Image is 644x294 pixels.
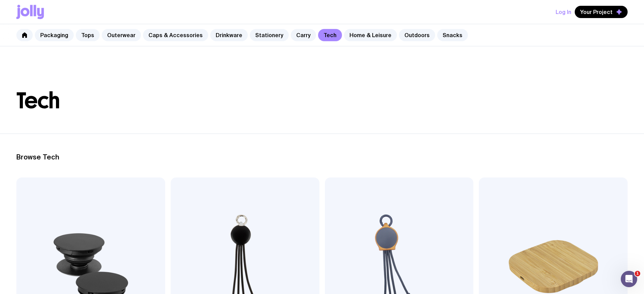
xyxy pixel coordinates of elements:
[556,6,571,18] button: Log In
[344,29,397,41] a: Home & Leisure
[102,29,141,41] a: Outerwear
[635,271,640,276] span: 1
[16,90,628,112] h1: Tech
[210,29,248,41] a: Drinkware
[250,29,289,41] a: Stationery
[580,9,613,15] span: Your Project
[399,29,435,41] a: Outdoors
[621,271,637,287] iframe: Intercom live chat
[291,29,316,41] a: Carry
[575,6,628,18] button: Your Project
[143,29,208,41] a: Caps & Accessories
[16,153,628,161] h2: Browse Tech
[76,29,100,41] a: Tops
[437,29,468,41] a: Snacks
[35,29,74,41] a: Packaging
[318,29,342,41] a: Tech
